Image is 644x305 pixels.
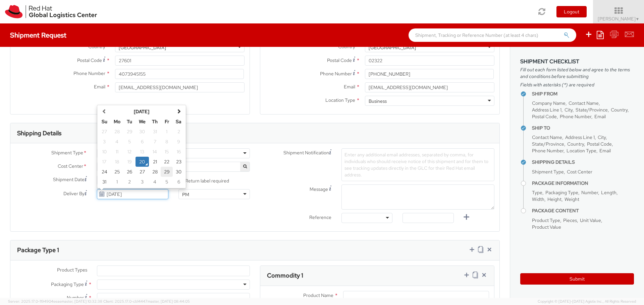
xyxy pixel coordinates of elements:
h3: Shipment Checklist [520,59,634,65]
td: 29 [123,127,136,137]
td: 22 [161,157,173,167]
td: 24 [99,167,110,177]
span: Packaging Type [545,189,578,196]
span: Email [594,113,606,120]
span: Width [532,196,544,202]
span: Client: 2025.17.0-cb14447 [103,299,190,304]
td: 27 [99,127,110,137]
th: We [136,117,149,127]
h3: Commodity 1 [267,272,303,279]
span: Message [310,186,328,192]
span: Weight [565,196,579,202]
span: Reference [309,214,331,220]
span: State/Province [576,107,608,113]
span: Cost Center [567,169,592,175]
th: Sa [173,117,184,127]
span: [PERSON_NAME] [598,16,640,22]
td: 15 [161,147,173,157]
span: Email [599,148,611,154]
td: 26 [123,167,136,177]
span: Phone Number [73,70,105,76]
td: 27 [136,167,149,177]
span: Postal Code [587,141,612,147]
span: master, [DATE] 10:32:38 [61,299,102,304]
span: Postal Code [327,57,352,63]
td: 18 [110,157,124,167]
td: 1 [161,127,173,137]
td: 1 [110,177,124,187]
td: 5 [161,177,173,187]
button: Submit [520,273,634,285]
span: Email [94,84,105,90]
td: 31 [149,127,161,137]
span: Server: 2025.17.0-1194904eeae [8,299,102,304]
span: master, [DATE] 08:44:05 [148,299,190,304]
td: 19 [123,157,136,167]
h4: Shipping Details [532,160,634,165]
span: Shipment Date [53,176,85,183]
td: 6 [136,137,149,147]
th: Select Month [110,106,173,117]
span: Deliver By [63,190,85,197]
td: 30 [136,127,149,137]
span: Type [532,189,542,196]
span: Number [581,189,598,196]
div: [GEOGRAPHIC_DATA] [119,44,166,51]
h4: Package Information [532,181,634,186]
span: Product Type [532,217,560,223]
div: Business [369,98,387,104]
span: Fields with asterisks (*) are required [520,81,634,88]
td: 5 [123,137,136,147]
div: [GEOGRAPHIC_DATA] [369,44,416,51]
span: Enter any additional email addresses, separated by comma, for individuals who should receive noti... [344,152,488,178]
td: 28 [149,167,161,177]
h3: Shipping Details [17,130,61,137]
th: Fr [161,117,173,127]
span: Phone Number [532,148,563,154]
td: 30 [173,167,184,177]
td: 3 [99,137,110,147]
span: Shipment Notification [283,149,329,156]
span: Number [67,295,84,301]
span: Email [344,84,355,90]
h3: Package Type 1 [17,247,59,253]
td: 2 [123,177,136,187]
th: Tu [123,117,136,127]
td: 12 [123,147,136,157]
h4: Package Content [532,208,634,213]
span: Contact Name [569,100,599,106]
span: Height [547,196,561,202]
img: rh-logistics-00dfa346123c4ec078e1.svg [5,5,97,18]
span: Unit Value [580,217,601,223]
span: Country [611,107,628,113]
span: Location Type [567,148,596,154]
td: 4 [110,137,124,147]
span: Address Line 1 [565,134,595,140]
span: Length [601,189,616,196]
span: ▼ [636,16,640,22]
span: Product Types [57,267,87,273]
span: Copyright © [DATE]-[DATE] Agistix Inc., All Rights Reserved [538,299,636,304]
button: Logout [556,6,587,17]
h4: Shipment Request [10,31,66,39]
td: 28 [110,127,124,137]
td: 10 [99,147,110,157]
span: State/Province [532,141,564,147]
th: Mo [110,117,124,127]
span: Postal Code [532,113,557,120]
span: Next Month [176,109,181,113]
span: City [565,107,573,113]
th: Su [99,117,110,127]
td: 7 [149,137,161,147]
span: Cost Center [58,163,83,170]
span: Packaging Type [51,281,84,287]
span: Contact Name [532,134,562,140]
input: Shipment, Tracking or Reference Number (at least 4 chars) [409,28,576,42]
td: 11 [110,147,124,157]
span: Phone Number [320,71,352,77]
td: 29 [161,167,173,177]
span: Country [567,141,584,147]
h4: Ship From [532,91,634,96]
td: 16 [173,147,184,157]
h4: Ship To [532,126,634,131]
